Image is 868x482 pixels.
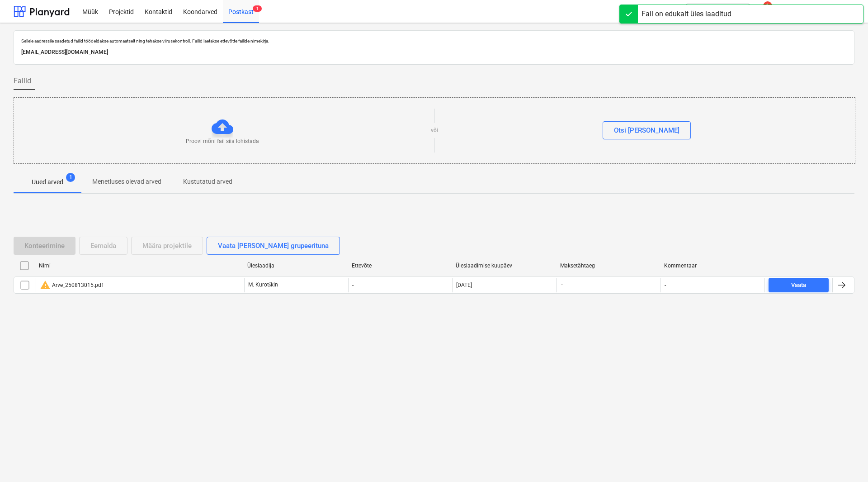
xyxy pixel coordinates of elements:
span: Failid [14,76,31,86]
p: või [431,127,438,134]
div: Arve_250813015.pdf [40,280,103,291]
span: - [560,281,564,289]
span: 1 [253,5,262,12]
button: Vaata [769,278,829,292]
p: Uued arved [32,177,63,187]
p: [EMAIL_ADDRESS][DOMAIN_NAME] [21,48,847,57]
div: Ettevõte [352,262,449,269]
div: Üleslaadija [247,262,344,269]
div: Maksetähtaeg [560,262,657,269]
button: Otsi [PERSON_NAME] [603,121,691,139]
span: warning [40,280,51,291]
div: Proovi mõni fail siia lohistadavõiOtsi [PERSON_NAME] [14,97,855,164]
p: Proovi mõni fail siia lohistada [186,138,259,145]
p: Kustutatud arved [183,177,232,186]
p: Sellele aadressile saadetud failid töödeldakse automaatselt ning tehakse viirusekontroll. Failid ... [21,38,847,44]
div: Üleslaadimise kuupäev [456,262,553,269]
div: [DATE] [456,282,472,288]
span: 1 [66,173,75,182]
div: - [665,282,666,288]
p: Menetluses olevad arved [92,177,161,186]
p: M. Kurotškin [248,281,278,289]
div: - [348,278,452,292]
div: Otsi [PERSON_NAME] [614,124,679,136]
div: Nimi [39,262,240,269]
div: Vaata [PERSON_NAME] grupeerituna [218,240,329,252]
button: Vaata [PERSON_NAME] grupeerituna [207,237,340,255]
div: Vaata [791,280,806,291]
div: Fail on edukalt üles laaditud [642,9,731,19]
div: Kommentaar [664,262,761,269]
